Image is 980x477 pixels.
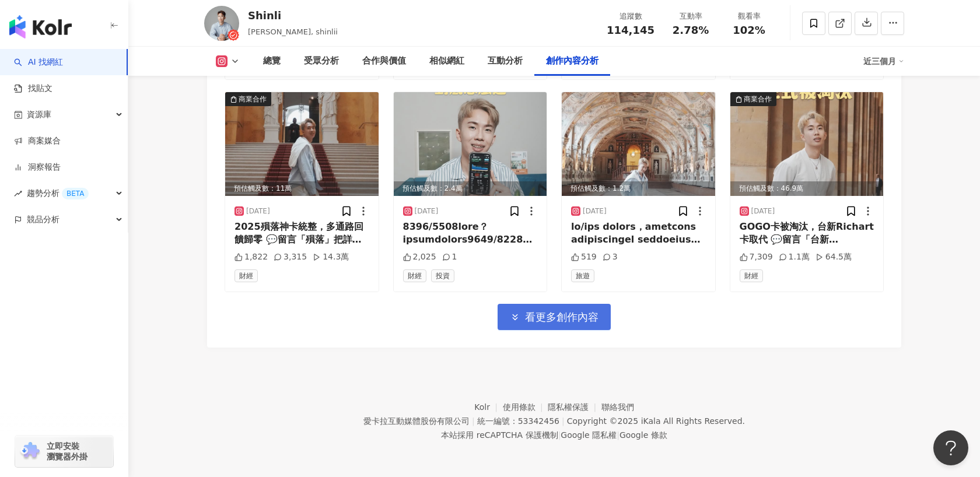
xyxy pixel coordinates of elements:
span: 102% [733,24,765,36]
div: 互動率 [668,10,713,22]
div: lo/ips dolors，ametcons adipiscingel seddoeiusm temp、incididuntutl etdolorema，al、enima minimv6quis... [571,220,706,247]
span: 財經 [740,269,763,282]
div: post-image商業合作預估觸及數：46.9萬 [730,92,884,196]
span: 立即安裝 瀏覽器外掛 [47,441,87,462]
div: 預估觸及數：11萬 [225,181,379,196]
span: 資源庫 [27,101,51,128]
div: post-image預估觸及數：2.4萬 [394,92,547,196]
div: 觀看率 [727,10,771,22]
div: [DATE] [415,206,439,216]
div: 1.1萬 [779,251,810,263]
a: iKala [641,416,661,426]
span: 財經 [235,269,258,282]
div: 7,309 [740,251,773,263]
span: | [617,430,619,440]
a: 洞察報告 [14,162,61,173]
div: post-image商業合作預估觸及數：11萬 [225,92,379,196]
div: 1,822 [235,251,268,263]
a: Google 條款 [619,430,667,440]
span: | [558,430,561,440]
img: post-image [730,92,884,196]
span: [PERSON_NAME], shinlii [248,27,338,36]
div: 商業合作 [239,93,267,105]
div: 互動分析 [488,54,523,68]
div: 64.5萬 [815,251,852,263]
div: 總覽 [263,54,281,68]
div: 預估觸及數：2.4萬 [394,181,547,196]
div: 預估觸及數：46.9萬 [730,181,884,196]
div: 統一編號：53342456 [477,416,559,426]
div: [DATE] [246,206,270,216]
div: Copyright © 2025 All Rights Reserved. [567,416,745,426]
span: 本站採用 reCAPTCHA 保護機制 [441,428,667,442]
img: KOL Avatar [204,6,239,41]
iframe: Help Scout Beacon - Open [933,430,968,465]
a: searchAI 找網紅 [14,57,63,68]
div: 創作內容分析 [546,54,598,68]
div: 2,025 [403,251,436,263]
div: [DATE] [583,206,607,216]
div: 近三個月 [863,52,904,71]
span: 財經 [403,269,426,282]
div: 3,315 [274,251,307,263]
span: 看更多創作內容 [525,311,598,324]
div: 合作與價值 [362,54,406,68]
div: [DATE] [751,206,775,216]
span: rise [14,190,22,198]
img: post-image [562,92,715,196]
a: Kolr [474,402,502,412]
img: logo [9,15,72,38]
div: 商業合作 [744,93,772,105]
div: 14.3萬 [313,251,349,263]
span: 競品分析 [27,206,60,233]
span: 趨勢分析 [27,180,89,206]
div: 追蹤數 [607,10,654,22]
a: 聯絡我們 [601,402,634,412]
div: post-image預估觸及數：1.2萬 [562,92,715,196]
span: | [562,416,565,426]
div: 受眾分析 [304,54,339,68]
a: 找貼文 [14,83,52,94]
div: 愛卡拉互動媒體股份有限公司 [363,416,470,426]
span: 2.78% [673,24,709,36]
div: 相似網紅 [429,54,464,68]
a: 使用條款 [503,402,548,412]
img: post-image [394,92,547,196]
span: | [472,416,475,426]
img: chrome extension [19,442,41,461]
div: 3 [603,251,618,263]
div: Shinli [248,8,338,23]
div: 8396/5508lore？ ipsumdolors9649/8228ametco adipis「el」s doeiu「temp」 incid8096u2139la etdolorema，ali... [403,220,538,247]
span: 114,145 [607,24,654,36]
div: BETA [62,188,89,199]
a: 隱私權保護 [548,402,601,412]
div: 預估觸及數：1.2萬 [562,181,715,196]
span: 投資 [431,269,454,282]
div: 1 [442,251,457,263]
button: 看更多創作內容 [498,304,611,330]
a: Google 隱私權 [561,430,617,440]
a: 商案媒合 [14,135,61,147]
a: chrome extension立即安裝 瀏覽器外掛 [15,436,113,467]
div: 519 [571,251,597,263]
span: 旅遊 [571,269,594,282]
div: GOGO卡被淘汰，台新Richart卡取代 💬留言「台新Richart」把詳細資訊傳給你 🥰記得追蹤+允許陌生訊息，避免漏訊唷 🎉5年從0到500萬的理想生活，已經再刷啦，各大書局全面上架，歡迎... [740,220,874,247]
div: 2025殞落神卡統整，多通路回饋歸零 💬留言「殞落」把詳細資訊傳給你 🥰記得追蹤+允許陌生訊息，避免漏訊唷 🎉5年從0到500萬的理想生活，已經再刷啦，各大書局全面上架，歡迎大家選購❤️ - #... [235,220,369,247]
img: post-image [225,92,379,196]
